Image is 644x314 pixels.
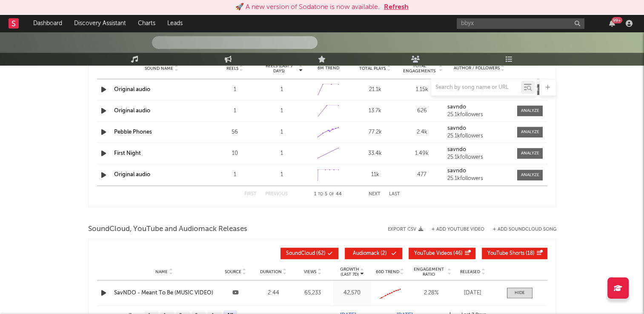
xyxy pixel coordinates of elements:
[493,227,556,232] button: + Add SoundCloud Song
[447,126,511,131] a: savndo
[401,171,443,179] div: 477
[353,251,379,256] span: Audiomack
[88,224,247,234] span: SoundCloud, YouTube and Audiomack Releases
[257,289,290,297] div: 2:44
[304,269,316,274] span: Views
[447,168,466,174] strong: savndo
[286,251,326,256] span: ( 62 )
[447,104,466,110] strong: savndo
[235,2,380,12] div: 🚀 A new version of Sodatone is now available.
[447,126,466,131] strong: savndo
[260,171,303,179] div: 1
[354,149,396,158] div: 33.4k
[447,147,466,152] strong: savndo
[340,267,359,272] p: Growth
[384,2,409,12] button: Refresh
[447,154,511,160] div: 25.1k followers
[340,272,359,277] p: (Last 7d)
[389,192,400,197] button: Last
[454,66,500,71] span: Author / Followers
[286,251,315,256] span: SoundCloud
[225,269,241,274] span: Source
[411,289,452,297] div: 2.28 %
[447,133,511,139] div: 25.1k followers
[307,65,350,71] div: 6M Trend
[388,227,423,232] button: Export CSV
[114,108,150,114] a: Original audio
[432,227,484,232] button: + Add YouTube Video
[155,269,168,274] span: Name
[214,149,256,158] div: 10
[329,192,334,196] span: of
[447,104,511,110] a: savndo
[609,20,615,27] button: 99+
[294,289,331,297] div: 65,233
[409,248,475,259] button: YouTube Videos(46)
[354,171,396,179] div: 11k
[431,84,521,91] input: Search by song name or URL
[350,251,389,256] span: ( 2 )
[460,269,480,274] span: Released
[335,289,369,297] div: 42,570
[487,251,524,256] span: YouTube Shorts
[612,17,622,23] div: 99 +
[354,107,396,115] div: 13.7k
[376,269,399,274] span: 60D Trend
[226,66,238,71] span: Reels
[214,128,256,137] div: 56
[354,128,396,137] div: 77.2k
[411,267,447,277] span: Engagement Ratio
[260,128,303,137] div: 1
[401,107,443,115] div: 626
[27,15,68,32] a: Dashboard
[305,189,352,200] div: 1 5 44
[414,251,452,256] span: YouTube Videos
[484,227,556,232] button: + Add SoundCloud Song
[114,151,141,156] a: First Night
[447,112,511,118] div: 25.1k followers
[401,63,438,74] span: Total Engagements
[260,149,303,158] div: 1
[265,192,288,197] button: Previous
[260,107,303,115] div: 1
[132,15,161,32] a: Charts
[260,269,281,274] span: Duration
[214,171,256,179] div: 1
[114,172,150,177] a: Original audio
[114,129,152,135] a: Pebble Phones
[114,289,215,297] a: SavNDO - Meant To Be (MUSIC VIDEO)
[456,289,490,297] div: [DATE]
[244,192,257,197] button: First
[401,149,443,158] div: 1.49k
[401,128,443,137] div: 2.4k
[260,63,298,74] span: Reels (last 7 days)
[414,251,463,256] span: ( 46 )
[423,227,484,232] div: + Add YouTube Video
[345,248,402,259] button: Audiomack(2)
[68,15,132,32] a: Discovery Assistant
[145,66,173,71] span: Sound Name
[369,192,381,197] button: Next
[487,251,535,256] span: ( 18 )
[280,248,338,259] button: SoundCloud(62)
[482,248,547,259] button: YouTube Shorts(18)
[359,66,386,71] span: Total Plays
[447,176,511,182] div: 25.1k followers
[447,147,511,153] a: savndo
[214,107,256,115] div: 1
[318,192,323,196] span: to
[161,15,189,32] a: Leads
[447,168,511,174] a: savndo
[457,18,584,29] input: Search for artists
